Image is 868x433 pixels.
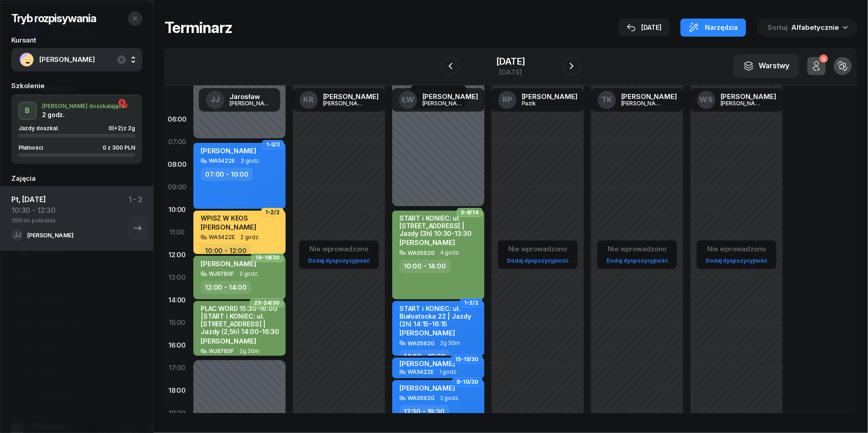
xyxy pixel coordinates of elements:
div: Nie wprowadzono [702,243,771,255]
div: 0 [819,55,828,63]
span: 2g 30m [440,340,460,346]
div: Pt, [DATE] [11,194,56,205]
div: 12:00 [164,244,190,266]
div: [PERSON_NAME] [422,100,466,106]
span: Narzędzia [705,22,738,33]
span: [PERSON_NAME] [39,54,134,66]
span: RP [502,96,512,104]
div: 11:00 [164,221,190,244]
div: 10:00 - 14:00 [399,259,450,273]
div: 0 z 2g [108,125,135,131]
a: TK[PERSON_NAME][PERSON_NAME] [591,88,684,112]
div: 07:00 [164,131,190,153]
h2: Tryb rozpisywania [11,11,96,26]
span: 9-10/30 [456,381,479,383]
span: JJ [211,96,220,104]
div: [PERSON_NAME] [323,100,366,106]
div: [DATE] [627,22,662,33]
div: WA5422E [408,369,434,375]
div: [PERSON_NAME] [230,100,273,106]
div: 13:00 [164,266,190,289]
div: 300 do pobrania [11,216,56,223]
div: 1 - 2 [129,194,142,229]
span: 2 godz. [239,271,259,277]
div: Warstwy [743,60,789,72]
div: [PERSON_NAME] [27,232,73,238]
div: Nie wprowadzono [503,243,572,255]
div: 12:00 - 14:00 [201,281,251,294]
span: 5-8/14 [461,212,479,213]
div: 10:30 - 12:30 [11,205,56,216]
span: 2 godz. [440,395,460,401]
div: Nie wprowadzono [603,243,671,255]
div: WA5422E [209,234,235,240]
div: Pazik [522,100,565,106]
button: 0 [807,57,826,75]
a: RP[PERSON_NAME]Pazik [491,88,585,112]
div: Nie wprowadzono [305,243,373,255]
a: KR[PERSON_NAME][PERSON_NAME] [292,88,386,112]
div: 16:00 [164,334,190,357]
span: WS [699,96,713,104]
div: [PERSON_NAME] [721,100,764,106]
span: 2g 30m [239,348,259,354]
div: WPISZ W KEOS [201,214,256,222]
a: Dodaj dyspozycyjność [702,255,771,266]
div: [PERSON_NAME] [522,93,577,100]
div: 10:00 - 12:00 [201,244,251,257]
button: B[PERSON_NAME] doszkalające2 godz.Jazdy doszkal.0(+2)z 2gPłatności0 z 300 PLN [11,94,142,164]
span: [PERSON_NAME] [201,146,256,155]
div: [PERSON_NAME] [621,100,665,106]
span: TK [601,96,612,104]
span: [PERSON_NAME] [201,259,256,268]
div: WJ8780F [209,271,234,277]
button: Sortuj Alfabetycznie [757,18,857,37]
div: WA0592G [408,340,435,346]
div: START i KONIEC: ul. Białostocka 22 | Jazdy (2h) 14:15-16:15 [399,305,479,328]
div: 17:00 [164,357,190,379]
button: Nie wprowadzonoDodaj dyspozycyjność [702,241,771,268]
div: [DATE] [496,69,525,75]
div: WA0592G [408,395,435,401]
button: Nie wprowadzonoDodaj dyspozycyjność [603,241,671,268]
span: 1-2/2 [265,212,280,213]
button: Warstwy [733,54,799,78]
span: [PERSON_NAME] [201,223,256,231]
span: [PERSON_NAME] [399,384,455,392]
span: Alfabetycznie [791,23,839,32]
div: [PERSON_NAME] [422,93,478,100]
div: WA0592G [408,250,435,256]
div: PLAC WORD 15:30-16:00 |START i KONIEC: ul. [STREET_ADDRESS] | Jazdy (2,5h) 14:00-16:30 [201,305,280,336]
div: 14:00 [164,289,190,311]
div: 09:00 [164,176,190,198]
div: 06:00 [164,108,190,131]
div: 0 z 300 PLN [103,145,135,151]
button: Nie wprowadzonoDodaj dyspozycyjność [305,241,373,268]
a: ŁW[PERSON_NAME][PERSON_NAME] [392,88,485,112]
span: [PERSON_NAME] [399,329,455,337]
span: Sortuj [768,22,789,33]
span: [PERSON_NAME] [201,337,256,345]
a: Dodaj dyspozycyjność [305,255,373,266]
a: WS[PERSON_NAME][PERSON_NAME] [690,88,784,112]
span: 1-2/2 [464,302,479,304]
div: WJ8780F [209,348,234,354]
div: [PERSON_NAME] [721,93,776,100]
div: 07:00 - 10:00 [201,168,253,181]
button: Narzędzia [680,19,746,37]
span: JJ [14,232,21,238]
div: 15:00 [164,311,190,334]
span: (+2) [112,125,123,132]
span: ŁW [402,96,414,104]
div: 14:00 - 16:30 [399,350,450,363]
div: 17:30 - 19:30 [399,405,449,418]
div: 10:00 [164,198,190,221]
div: START i KONIEC: ul. [STREET_ADDRESS] | Jazdy (3h) 10:30-13:30 [399,214,479,238]
div: [PERSON_NAME] [323,93,379,100]
span: KR [303,96,314,104]
span: Jazdy doszkal. [19,125,59,132]
span: 3 godz. [240,158,260,164]
button: [DATE] [619,19,670,37]
a: JJJarosław[PERSON_NAME] [199,88,280,112]
div: 18:00 [164,379,190,402]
